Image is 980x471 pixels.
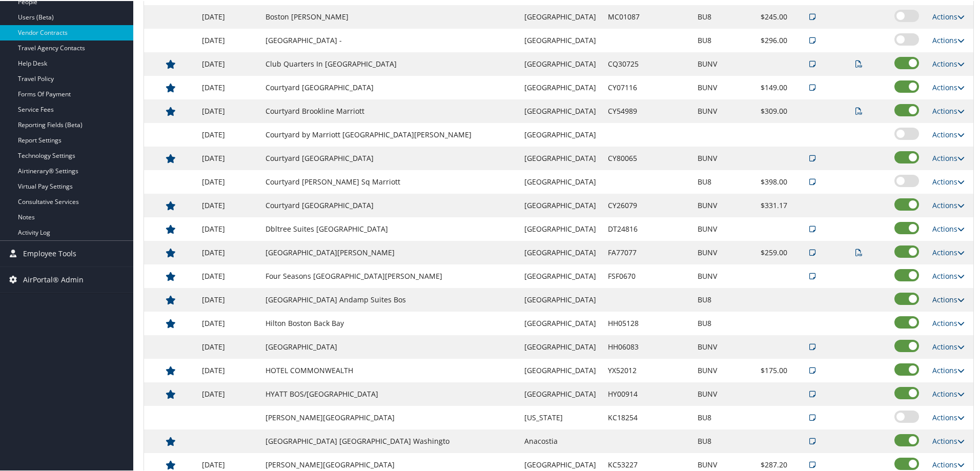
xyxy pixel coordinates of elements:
td: BUNV [692,51,754,75]
a: Actions [932,435,965,445]
a: Actions [932,58,965,68]
td: BUNV [692,381,754,405]
td: $259.00 [754,240,792,263]
td: [GEOGRAPHIC_DATA] [519,334,603,358]
td: [PERSON_NAME][GEOGRAPHIC_DATA] [260,405,519,428]
td: HH06083 [603,334,692,358]
td: [DATE] [197,381,260,405]
td: [DATE] [197,263,260,287]
span: Employee Tools [23,240,76,265]
td: Courtyard Brookline Marriott [260,98,519,122]
td: Hilton Boston Back Bay [260,311,519,334]
a: Actions [932,129,965,138]
td: BUNV [692,240,754,263]
td: BU8 [692,28,754,51]
td: Courtyard [GEOGRAPHIC_DATA] [260,146,519,169]
td: [DATE] [197,216,260,240]
td: CY07116 [603,75,692,98]
td: [GEOGRAPHIC_DATA] [260,334,519,358]
a: Actions [932,317,965,327]
td: BU8 [692,4,754,28]
a: Actions [932,223,965,233]
a: Actions [932,341,965,351]
td: $245.00 [754,4,792,28]
td: [DATE] [197,146,260,169]
td: BU8 [692,428,754,452]
td: [GEOGRAPHIC_DATA] [519,263,603,287]
td: CY80065 [603,146,692,169]
td: $309.00 [754,98,792,122]
td: [DATE] [197,4,260,28]
td: [DATE] [197,51,260,75]
td: [DATE] [197,169,260,193]
td: Courtyard [PERSON_NAME] Sq Marriott [260,169,519,193]
td: BUNV [692,263,754,287]
td: FSF0670 [603,263,692,287]
td: BUNV [692,334,754,358]
td: $296.00 [754,28,792,51]
td: DT24816 [603,216,692,240]
a: Actions [932,294,965,303]
td: [GEOGRAPHIC_DATA] [519,98,603,122]
a: Actions [932,11,965,21]
td: [GEOGRAPHIC_DATA] [519,240,603,263]
td: BU8 [692,287,754,311]
a: Actions [932,34,965,44]
td: [DATE] [197,358,260,381]
td: BUNV [692,216,754,240]
td: [DATE] [197,122,260,146]
td: MC01087 [603,4,692,28]
a: Actions [932,247,965,256]
td: HOTEL COMMONWEALTH [260,358,519,381]
td: [GEOGRAPHIC_DATA] [519,169,603,193]
td: CY26079 [603,193,692,216]
td: [GEOGRAPHIC_DATA] Andamp Suites Bos [260,287,519,311]
td: KC18254 [603,405,692,428]
td: HH05128 [603,311,692,334]
a: Actions [932,412,965,421]
td: [GEOGRAPHIC_DATA] [GEOGRAPHIC_DATA] Washingto [260,428,519,452]
a: Actions [932,199,965,209]
td: [DATE] [197,28,260,51]
td: Club Quarters In [GEOGRAPHIC_DATA] [260,51,519,75]
td: [GEOGRAPHIC_DATA] [519,358,603,381]
a: Actions [932,388,965,398]
td: [GEOGRAPHIC_DATA] [519,75,603,98]
td: BUNV [692,98,754,122]
td: Courtyard by Marriott [GEOGRAPHIC_DATA][PERSON_NAME] [260,122,519,146]
td: [GEOGRAPHIC_DATA] [519,28,603,51]
td: Four Seasons [GEOGRAPHIC_DATA][PERSON_NAME] [260,263,519,287]
td: [GEOGRAPHIC_DATA] [519,122,603,146]
td: Courtyard [GEOGRAPHIC_DATA] [260,75,519,98]
td: HYATT BOS/[GEOGRAPHIC_DATA] [260,381,519,405]
td: [GEOGRAPHIC_DATA] [519,51,603,75]
td: [GEOGRAPHIC_DATA] [519,381,603,405]
td: BUNV [692,146,754,169]
td: [GEOGRAPHIC_DATA] [519,216,603,240]
td: FA77077 [603,240,692,263]
td: YX52012 [603,358,692,381]
td: [DATE] [197,240,260,263]
td: [GEOGRAPHIC_DATA] [519,193,603,216]
td: BUNV [692,75,754,98]
td: [DATE] [197,98,260,122]
a: Actions [932,81,965,91]
td: [US_STATE] [519,405,603,428]
td: $398.00 [754,169,792,193]
a: Actions [932,105,965,115]
a: Actions [932,176,965,186]
td: BUNV [692,193,754,216]
td: CY54989 [603,98,692,122]
td: CQ30725 [603,51,692,75]
td: Dbltree Suites [GEOGRAPHIC_DATA] [260,216,519,240]
a: Actions [932,364,965,374]
td: BU8 [692,311,754,334]
td: [DATE] [197,193,260,216]
td: [DATE] [197,287,260,311]
a: Actions [932,459,965,468]
td: $175.00 [754,358,792,381]
td: [DATE] [197,75,260,98]
td: BUNV [692,358,754,381]
td: $149.00 [754,75,792,98]
td: Courtyard [GEOGRAPHIC_DATA] [260,193,519,216]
